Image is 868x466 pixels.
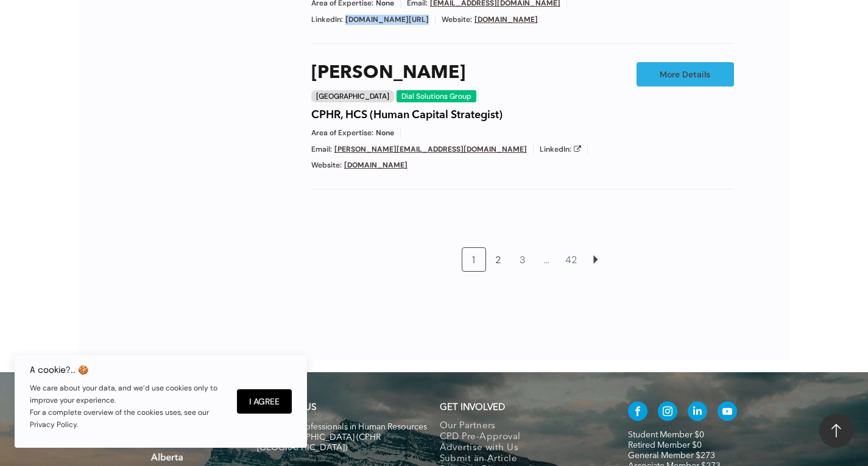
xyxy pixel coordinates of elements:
[628,431,704,439] a: Student Member $0
[718,401,737,424] a: youtube
[440,443,602,454] a: Advertise with Us
[440,421,602,432] a: Our Partners
[311,160,342,171] span: Website:
[637,62,734,86] a: More Details
[311,90,394,102] div: [GEOGRAPHIC_DATA]
[311,128,373,138] span: Area of Expertise:
[345,15,429,25] span: [DOMAIN_NAME][URL]
[540,144,571,155] span: LinkedIn:
[487,248,510,271] a: 2
[311,62,465,84] a: [PERSON_NAME]
[311,144,332,155] span: Email:
[30,382,225,431] p: We care about your data, and we’d use cookies only to improve your experience. For a complete ove...
[628,451,715,460] a: General Member $273
[658,401,677,424] a: instagram
[30,365,225,375] h6: A cookie?.. 🍪
[462,248,485,271] a: 1
[440,432,602,443] a: CPD Pre-Approval
[257,423,427,452] span: Chartered Professionals in Human Resources of [GEOGRAPHIC_DATA] (CPHR [GEOGRAPHIC_DATA])
[334,144,527,154] a: [PERSON_NAME][EMAIL_ADDRESS][DOMAIN_NAME]
[511,248,534,271] a: 3
[311,108,503,122] h4: CPHR, HCS (Human Capital Strategist)
[442,15,472,25] span: Website:
[376,128,394,138] span: None
[440,454,602,465] a: Submit an Article
[397,90,476,102] div: Dial Solutions Group
[440,403,505,412] span: GET INVOLVED
[560,248,583,271] a: 42
[311,15,343,25] span: LinkedIn:
[628,441,702,450] a: Retired Member $0
[688,401,707,424] a: linkedin
[344,160,408,170] a: [DOMAIN_NAME]
[628,401,647,424] a: facebook
[535,248,559,271] a: …
[237,389,292,414] button: I Agree
[475,15,538,24] a: [DOMAIN_NAME]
